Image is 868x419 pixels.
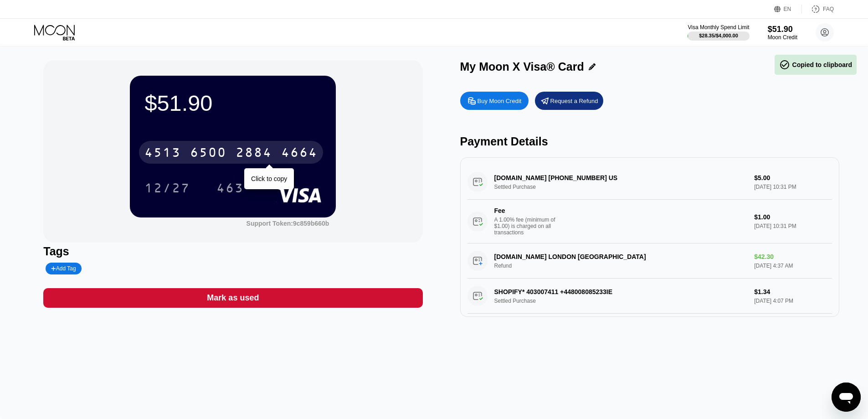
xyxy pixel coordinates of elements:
span:  [779,59,790,70]
div: Buy Moon Credit [478,97,522,105]
div: A 1.00% fee (minimum of $1.00) is charged on all transactions [494,217,563,236]
div: 12/27 [138,176,197,199]
div: Buy Moon Credit [460,92,529,110]
div: 2884 [236,146,272,161]
div: 4664 [281,146,318,161]
div: $51.90Moon Credit [768,25,797,41]
div: Copied to clipboard [779,59,852,70]
div: Visa Monthly Spend Limit [688,24,749,31]
div: My Moon X Visa® Card [460,60,584,73]
div: Fee [494,207,558,214]
div: 463 [216,182,244,197]
div: Add Tag [46,263,81,274]
div: Request a Refund [535,92,603,110]
div: Mark as used [43,288,422,308]
div: Visa Monthly Spend Limit$28.35/$4,000.00 [688,24,749,41]
div: 4513 [144,146,181,161]
div: 4513650028844664 [139,141,323,164]
div: EN [774,5,802,14]
div: FeeA 1.00% fee (minimum of $1.00) is charged on all transactions$1.00[DATE] 10:31 PM [467,200,832,243]
div: 463 [210,176,251,199]
div: Payment Details [460,135,839,148]
div: [DATE] 10:31 PM [754,223,832,229]
iframe: Button to launch messaging window [832,383,861,412]
div: 12/27 [144,182,190,197]
div: FAQ [823,6,834,12]
div: EN [784,6,791,12]
div: Tags [43,245,422,258]
div: $28.35 / $4,000.00 [699,33,738,38]
div: Add Tag [51,265,76,272]
div: $51.90 [768,25,797,34]
div: 6500 [190,146,226,161]
div: Moon Credit [768,34,797,41]
div: FAQ [802,5,834,14]
div: FeeA 1.00% fee (minimum of $1.00) is charged on all transactions$1.00[DATE] 4:07 PM [467,314,832,357]
div: Click to copy [251,175,287,182]
div: $51.90 [144,90,321,116]
div: Support Token:9c859b660b [247,220,329,227]
div: $1.00 [754,213,832,221]
div: Mark as used [207,293,259,303]
div: Support Token: 9c859b660b [247,220,329,227]
div: Request a Refund [550,97,598,105]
